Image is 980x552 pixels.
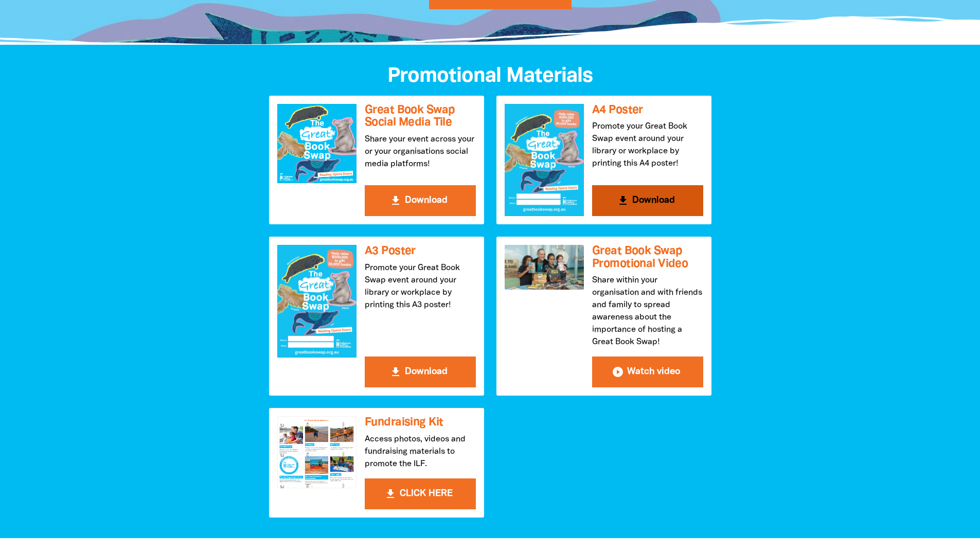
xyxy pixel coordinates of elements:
button: get_app CLICK HERE [365,478,476,509]
h3: Fundraising Kit [365,416,476,429]
button: get_app Download [365,185,476,216]
i: get_app [389,194,402,207]
h3: Great Book Swap Promotional Video [592,245,703,270]
img: Great Book Swap Social Media Tile [277,104,357,183]
img: A4 Poster [505,104,584,216]
i: get_app [617,194,629,207]
button: get_app Download [592,185,703,216]
h3: A3 Poster [365,245,476,258]
i: get_app [384,488,397,500]
button: play_circle_filled Watch video [592,357,703,387]
i: play_circle_filled [612,366,624,378]
h3: A4 Poster [592,104,703,117]
img: A3 Poster [277,245,357,357]
h3: Great Book Swap Social Media Tile [365,104,476,129]
span: Promotional Materials [387,67,593,86]
button: get_app Download [365,357,476,387]
i: get_app [389,366,402,378]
